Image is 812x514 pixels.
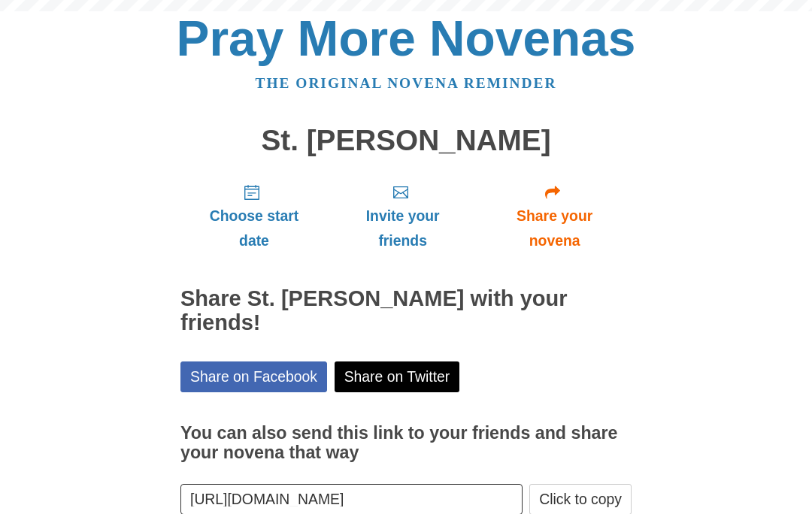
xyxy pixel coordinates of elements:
a: Pray More Novenas [177,11,636,66]
h1: St. [PERSON_NAME] [180,125,632,157]
h2: Share St. [PERSON_NAME] with your friends! [180,287,632,335]
h3: You can also send this link to your friends and share your novena that way [180,424,632,462]
a: Share your novena [477,171,632,261]
a: The original novena reminder [256,75,557,91]
span: Share your novena [492,204,617,253]
a: Choose start date [180,171,328,261]
a: Invite your friends [328,171,477,261]
a: Share on Facebook [180,361,327,392]
span: Invite your friends [343,204,462,253]
a: Share on Twitter [335,361,460,392]
span: Choose start date [195,204,313,253]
